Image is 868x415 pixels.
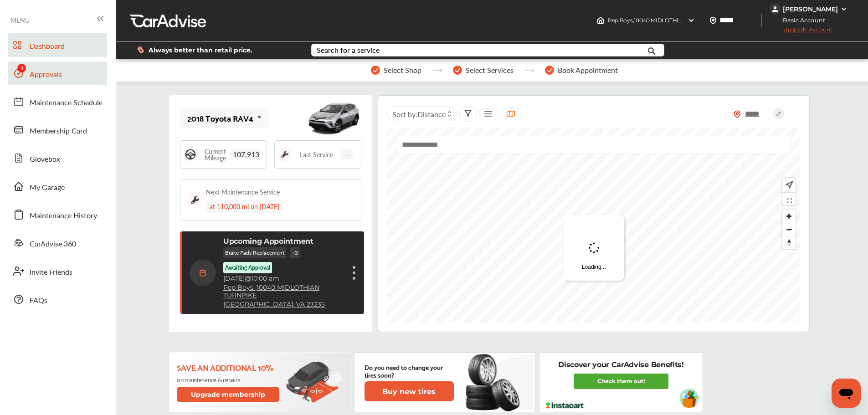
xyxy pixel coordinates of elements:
span: @ [245,274,251,282]
div: [PERSON_NAME] [783,5,838,13]
button: Buy new tires [365,381,454,401]
img: stepper-arrow.e24c07c6.svg [432,68,442,72]
img: dollor_label_vector.a70140d1.svg [137,46,144,54]
a: Membership Card [8,118,107,142]
span: Last Service [300,151,333,158]
span: Membership Card [30,125,87,137]
div: at 110,000 mi on [DATE] [206,200,283,213]
a: My Garage [8,174,107,198]
span: Always better than retail price. [149,47,252,53]
p: Brake Pads Replacement [223,247,286,258]
span: My Garage [30,182,65,194]
span: -- [341,149,354,159]
img: instacart-vehicle.0979a191.svg [679,389,699,408]
span: CarAdvise 360 [30,238,76,250]
button: Upgrade membership [177,387,280,402]
p: + 5 [290,247,300,258]
span: Pep Boys , 10040 MIDLOTHIAN TURNPIKE [GEOGRAPHIC_DATA] , VA 23235 [608,17,802,24]
div: Search for a service [317,46,380,54]
span: Reset bearing to north [782,236,796,249]
p: Upcoming Appointment [223,237,313,246]
p: Save an additional 10% [177,362,281,372]
canvas: Map [387,128,800,323]
img: mobile_12293_st0640_046.jpg [307,97,361,138]
a: Invite Friends [8,259,107,283]
p: Do you need to change your tires soon? [365,363,454,379]
p: Discover your CarAdvise Benefits! [558,360,683,370]
img: stepper-arrow.e24c07c6.svg [524,68,534,72]
span: MENU [10,16,30,24]
span: Glovebox [30,154,60,165]
img: WGsFRI8htEPBVLJbROoPRyZpYNWhNONpIPPETTm6eUC0GeLEiAAAAAElFTkSuQmCC [840,5,847,13]
span: Book Appointment [558,66,618,74]
span: Zoom out [782,223,796,236]
button: Zoom out [782,223,796,236]
span: Select Shop [384,66,421,74]
span: Upgrade Account [770,26,832,37]
span: Maintenance Schedule [30,97,103,109]
a: Maintenance History [8,203,107,226]
div: Loading... [564,215,624,281]
img: steering_logo [184,148,197,161]
a: Pep Boys ,10040 MIDLOTHIAN TURNPIKE [223,284,344,299]
img: location_vector_orange.38f05af8.svg [734,110,741,118]
p: on maintenance & repairs [177,376,281,383]
span: Invite Friends [30,266,72,278]
img: instacart-logo.217963cc.svg [544,402,585,409]
img: stepper-checkmark.b5569197.svg [371,66,380,75]
span: Select Services [466,66,514,74]
div: Next Maintenance Service [206,187,280,196]
span: Maintenance History [30,210,97,222]
img: jVpblrzwTbfkPYzPPzSLxeg0AAAAASUVORK5CYII= [770,4,781,15]
button: Reset bearing to north [782,236,796,249]
a: FAQs [8,287,107,311]
img: header-divider.bc55588e.svg [761,14,762,27]
img: stepper-checkmark.b5569197.svg [453,66,462,75]
a: Buy new tires [365,381,456,401]
img: new-tire.a0c7fe23.svg [465,350,525,415]
img: stepper-checkmark.b5569197.svg [545,66,554,75]
img: recenter.ce011a49.svg [784,180,793,190]
button: Zoom in [782,210,796,223]
img: header-down-arrow.9dd2ce7d.svg [688,17,695,24]
a: [GEOGRAPHIC_DATA], VA 23235 [223,301,325,308]
span: 10:00 am [251,274,279,282]
span: Basic Account [770,15,832,25]
a: CarAdvise 360 [8,231,107,255]
span: Current Mileage [201,148,229,161]
a: Glovebox [8,146,107,170]
img: maintenance_logo [278,148,291,161]
img: maintenance_logo [188,193,202,207]
a: Dashboard [8,33,107,57]
span: 107,913 [229,149,263,159]
span: Dashboard [30,41,65,52]
img: update-membership.81812027.svg [286,361,343,404]
span: Sort by : [392,109,446,119]
span: Distance [417,109,446,119]
img: location_vector.a44bc228.svg [709,17,717,24]
a: Approvals [8,61,107,85]
p: Awaiting Approval [225,264,270,272]
span: FAQs [30,295,47,307]
iframe: Button to launch messaging window [832,379,861,408]
div: 2018 Toyota RAV4 [187,113,253,123]
span: [DATE] [223,274,245,282]
img: header-home-logo.8d720a4f.svg [597,17,604,24]
img: calendar-icon.35d1de04.svg [190,260,216,286]
span: Approvals [30,69,62,81]
a: Maintenance Schedule [8,90,107,113]
a: Check them out! [574,374,668,389]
